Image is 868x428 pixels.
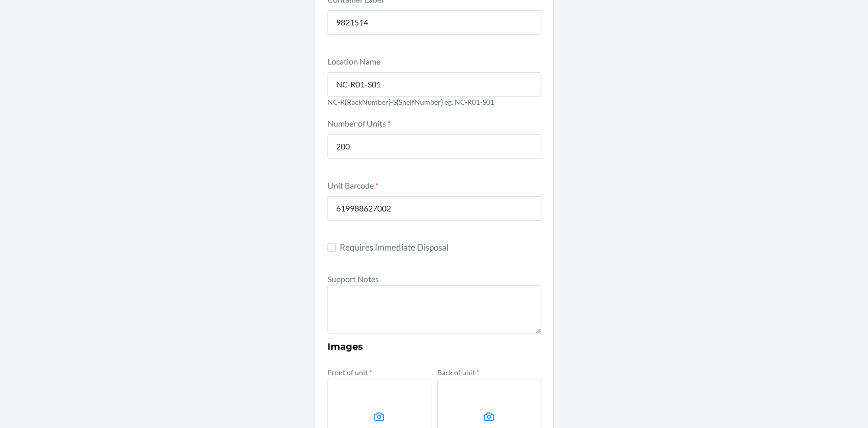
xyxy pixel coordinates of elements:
[327,243,336,252] input: Requires Immediate Disposal
[327,56,380,66] label: Location Name
[437,368,480,377] label: Back of unit
[327,340,541,353] h3: Images
[340,241,541,254] span: Requires Immediate Disposal
[327,118,391,128] label: Number of Units
[327,97,541,107] p: NC-R{RackNumber}-S{ShelfNumber} eg. NC-R01-S01
[327,274,379,284] label: Support Notes
[327,368,372,377] label: Front of unit
[327,180,378,190] label: Unit Barcode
